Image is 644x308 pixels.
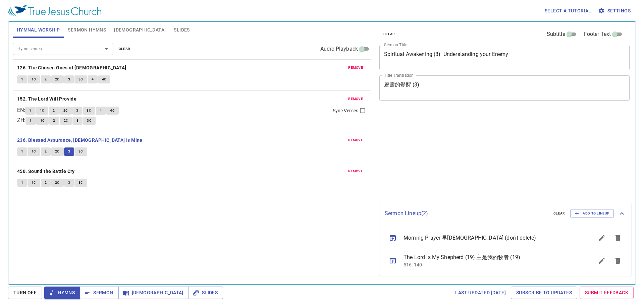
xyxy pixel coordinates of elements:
[51,75,64,83] button: 2C
[344,64,367,72] button: remove
[106,107,119,115] button: 4C
[74,75,87,83] button: 3C
[28,179,40,187] button: 1C
[17,75,27,83] button: 1
[17,167,76,176] button: 450. Sound the Battle Cry
[92,76,94,82] span: 4
[68,148,70,155] span: 3
[44,287,80,299] button: Hymns
[516,289,572,297] span: Subscribe to Updates
[455,289,506,297] span: Last updated [DATE]
[29,108,31,114] span: 1
[553,210,565,217] span: clear
[320,45,358,53] span: Audio Playback
[40,108,45,114] span: 1C
[404,253,578,261] span: The Lord is My Shepherd (19) 主是我的牧者 (19)
[545,7,591,15] span: Select a tutorial
[53,118,55,124] span: 2
[17,64,127,72] button: 126. The Chosen Ones of [DEMOGRAPHIC_DATA]
[64,179,74,187] button: 3
[83,107,95,115] button: 3C
[102,76,107,82] span: 4C
[570,209,614,218] button: Add to Lineup
[17,95,78,103] button: 152. The Lord Will Provide
[87,118,92,124] span: 3C
[511,287,577,299] a: Subscribe to Updates
[115,45,135,53] button: clear
[41,75,51,83] button: 2
[68,76,70,82] span: 3
[30,118,32,124] span: 1
[348,96,363,102] span: remove
[83,117,96,125] button: 3C
[45,76,47,82] span: 2
[55,148,60,155] span: 2C
[348,137,363,143] span: remove
[585,289,628,297] span: Submit Feedback
[174,26,190,34] span: Slides
[28,147,40,156] button: 1C
[78,76,83,82] span: 3C
[64,118,68,124] span: 2C
[189,287,223,299] button: Slides
[348,65,363,71] span: remove
[17,147,27,156] button: 1
[13,289,37,297] span: Turn Off
[25,117,36,125] button: 1
[49,117,59,125] button: 2
[28,75,40,83] button: 1C
[21,180,23,186] span: 1
[102,44,111,54] button: Open
[50,289,75,297] span: Hymns
[333,107,358,114] span: Sync Verses
[80,287,118,299] button: Sermon
[17,136,143,144] b: 236. Blessed Assurance, [DEMOGRAPHIC_DATA] Is Mine
[76,108,78,114] span: 3
[63,108,68,114] span: 2C
[72,117,83,125] button: 3
[100,108,102,114] span: 4
[60,117,72,125] button: 2C
[17,64,126,72] b: 126. The Chosen Ones of [DEMOGRAPHIC_DATA]
[452,287,508,299] a: Last updated [DATE]
[88,75,98,83] button: 4
[32,148,36,155] span: 1C
[384,51,625,64] textarea: Spiritual Awakening (3) Understanding your Enemy
[384,81,625,94] textarea: 屬靈的覺醒 (3)
[17,95,76,103] b: 152. The Lord Will Provide
[379,202,631,225] div: Sermon Lineup(2)clearAdd to Lineup
[45,148,47,155] span: 2
[542,5,594,17] button: Select a tutorial
[110,108,115,114] span: 4C
[74,179,87,187] button: 3C
[49,107,59,115] button: 2
[64,147,74,156] button: 3
[64,75,74,83] button: 3
[17,106,25,114] p: EN :
[17,136,144,144] button: 236. Blessed Assurance, [DEMOGRAPHIC_DATA] Is Mine
[17,179,27,187] button: 1
[78,148,83,155] span: 3C
[21,148,23,155] span: 1
[25,107,35,115] button: 1
[404,234,578,242] span: Morning Prayer 早[DEMOGRAPHIC_DATA] (don't delete)
[40,118,45,124] span: 1C
[547,30,565,38] span: Subtitle
[377,108,580,200] iframe: from-child
[72,107,82,115] button: 3
[68,180,70,186] span: 3
[379,30,399,38] button: clear
[41,179,51,187] button: 2
[76,118,78,124] span: 3
[404,261,578,268] p: 516, 140
[74,147,87,156] button: 3C
[348,168,363,174] span: remove
[96,107,106,115] button: 4
[575,210,609,217] span: Add to Lineup
[385,209,548,218] p: Sermon Lineup ( 2 )
[55,76,60,82] span: 2C
[118,287,189,299] button: [DEMOGRAPHIC_DATA]
[45,180,47,186] span: 2
[87,108,91,114] span: 3C
[36,107,49,115] button: 1C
